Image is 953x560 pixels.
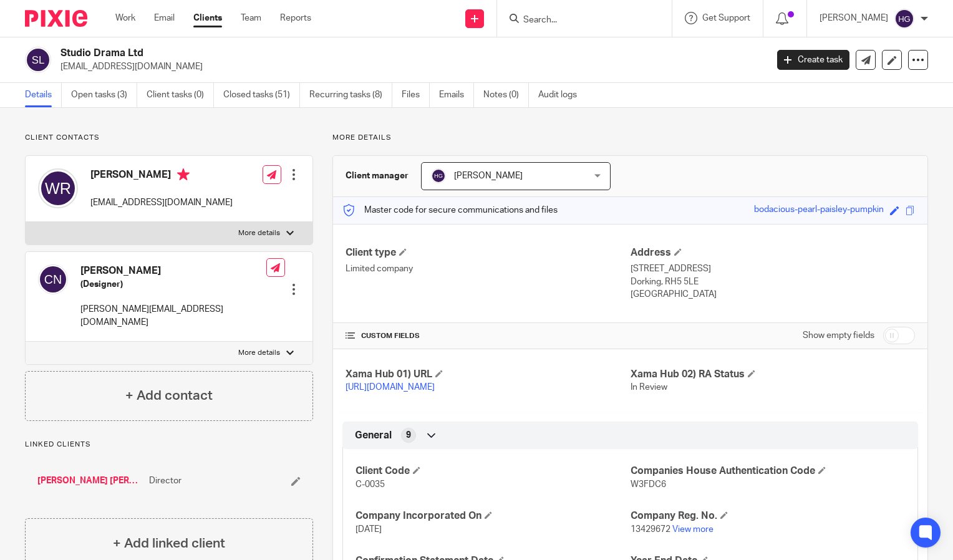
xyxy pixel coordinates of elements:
a: Emails [439,83,474,107]
img: svg%3E [38,168,78,208]
p: [STREET_ADDRESS] [631,263,915,275]
p: Dorking, RH5 5LE [631,276,915,288]
span: [DATE] [356,525,382,534]
span: Get Support [702,14,750,22]
p: [PERSON_NAME] [820,12,888,24]
span: Director [149,475,181,487]
p: Client contacts [25,133,313,143]
h4: Xama Hub 02) RA Status [631,368,915,381]
a: Work [115,12,135,24]
span: [PERSON_NAME] [454,171,523,180]
img: svg%3E [894,9,914,29]
img: svg%3E [25,47,51,73]
p: More details [238,228,280,238]
a: Open tasks (3) [71,83,137,107]
a: [URL][DOMAIN_NAME] [346,383,435,392]
h5: (Designer) [80,278,266,291]
h4: Address [631,246,915,259]
p: [EMAIL_ADDRESS][DOMAIN_NAME] [90,196,233,209]
p: More details [238,348,280,358]
h4: Company Reg. No. [631,509,905,523]
a: Create task [777,50,849,70]
h3: Client manager [346,170,409,182]
h4: Client Code [356,465,630,478]
p: [EMAIL_ADDRESS][DOMAIN_NAME] [60,60,758,73]
h4: [PERSON_NAME] [80,264,266,278]
h4: + Add contact [125,386,213,405]
span: 9 [406,429,411,442]
a: Closed tasks (51) [223,83,300,107]
h4: Companies House Authentication Code [631,465,905,478]
h4: Xama Hub 01) URL [346,368,630,381]
img: Pixie [25,10,87,27]
img: svg%3E [431,168,446,183]
div: bodacious-pearl-paisley-pumpkin [754,203,884,218]
i: Primary [177,168,190,181]
p: Master code for secure communications and files [342,204,558,216]
a: Details [25,83,62,107]
h4: + Add linked client [113,534,225,553]
span: In Review [631,383,667,392]
h4: [PERSON_NAME] [90,168,233,184]
label: Show empty fields [803,329,874,342]
h4: Client type [346,246,630,259]
span: W3FDC6 [631,480,666,489]
p: [GEOGRAPHIC_DATA] [631,288,915,301]
p: Limited company [346,263,630,275]
a: Audit logs [538,83,586,107]
p: [PERSON_NAME][EMAIL_ADDRESS][DOMAIN_NAME] [80,303,266,329]
a: Recurring tasks (8) [309,83,392,107]
h4: CUSTOM FIELDS [346,331,630,341]
a: View more [672,525,714,534]
a: Client tasks (0) [147,83,214,107]
p: More details [332,133,928,143]
input: Search [522,15,634,26]
a: Team [241,12,261,24]
p: Linked clients [25,440,313,450]
h4: Company Incorporated On [356,509,630,523]
a: Files [402,83,430,107]
h2: Studio Drama Ltd [60,47,619,60]
img: svg%3E [38,264,68,294]
a: [PERSON_NAME] [PERSON_NAME] [37,475,143,487]
a: Reports [280,12,311,24]
a: Clients [193,12,222,24]
a: Notes (0) [483,83,529,107]
a: Email [154,12,175,24]
span: General [355,429,392,442]
span: 13429672 [631,525,670,534]
span: C-0035 [356,480,385,489]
